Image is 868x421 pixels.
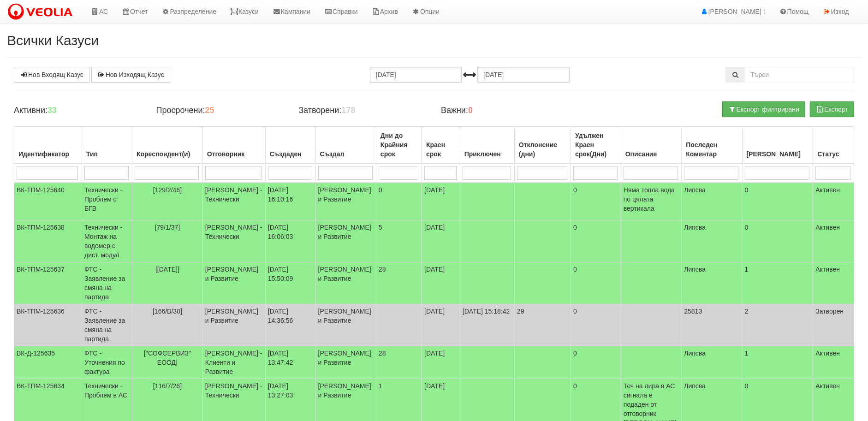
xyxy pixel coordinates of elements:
td: [PERSON_NAME] и Развитие [315,346,376,379]
div: Описание [624,148,679,160]
span: [''СОФСЕРВИЗ" ЕООД] [144,350,191,366]
td: Активен [813,183,854,220]
td: [DATE] 15:50:09 [265,262,315,304]
h4: Просрочени: [156,106,285,115]
td: 0 [742,220,813,262]
th: Тип: No sort applied, activate to apply an ascending sort [82,127,132,164]
td: 1 [742,262,813,304]
th: Създал: No sort applied, activate to apply an ascending sort [315,127,376,164]
div: [PERSON_NAME] [745,148,811,160]
th: Дни до Крайния срок: No sort applied, activate to apply an ascending sort [376,127,422,164]
th: Краен срок: No sort applied, activate to apply an ascending sort [422,127,460,164]
div: Статус [815,148,851,160]
td: [DATE] 16:06:03 [265,220,315,262]
div: Кореспондент(и) [135,148,200,160]
td: 0 [571,183,621,220]
span: [79/1/37] [155,224,180,231]
h2: Всички Казуси [7,33,861,48]
h4: Важни: [441,106,570,115]
div: Създаден [268,148,313,160]
b: 178 [341,106,355,115]
b: 33 [48,106,57,115]
td: [PERSON_NAME] и Развитие [315,183,376,220]
span: 25813 [684,308,702,315]
td: [DATE] 14:36:56 [265,304,315,346]
b: 0 [468,106,473,115]
div: Създал [318,148,374,160]
div: Последен Коментар [684,138,739,160]
td: ВК-ТПМ-125640 [14,183,82,220]
td: ВК-ТПМ-125636 [14,304,82,346]
td: [DATE] [422,346,460,379]
td: [DATE] [422,220,460,262]
span: Липсва [684,186,706,194]
b: 25 [205,106,214,115]
th: Идентификатор: No sort applied, activate to apply an ascending sort [14,127,82,164]
td: [PERSON_NAME] - Технически [202,220,265,262]
p: Няма топла вода по цялата вертикала [624,185,679,213]
th: Приключен: No sort applied, activate to apply an ascending sort [460,127,514,164]
span: 28 [379,350,386,357]
span: 5 [379,224,382,231]
span: [166/В/30] [153,308,182,315]
div: Удължен Краен срок(Дни) [573,129,618,160]
th: Брой Файлове: No sort applied, activate to apply an ascending sort [742,127,813,164]
td: [PERSON_NAME] и Развитие [202,304,265,346]
td: [PERSON_NAME] и Развитие [315,220,376,262]
div: Краен срок [424,138,458,160]
td: [DATE] [422,304,460,346]
td: [PERSON_NAME] и Развитие [315,304,376,346]
span: 1 [379,382,382,390]
td: 0 [571,220,621,262]
td: [DATE] 13:47:42 [265,346,315,379]
td: 0 [571,346,621,379]
td: Активен [813,262,854,304]
span: Липсва [684,266,706,273]
span: Липсва [684,382,706,390]
div: Тип [84,148,130,160]
th: Удължен Краен срок(Дни): No sort applied, activate to apply an ascending sort [571,127,621,164]
td: 2 [742,304,813,346]
td: Активен [813,346,854,379]
td: 0 [571,262,621,304]
span: [[DATE]] [155,266,179,273]
td: Технически - Проблем с БГВ [82,183,132,220]
button: Експорт [810,101,854,117]
input: Търсене по Идентификатор, Бл/Вх/Ап, Тип, Описание, Моб. Номер, Имейл, Файл, Коментар, [745,67,854,83]
th: Отговорник: No sort applied, activate to apply an ascending sort [202,127,265,164]
div: Отклонение (дни) [517,138,568,160]
span: 0 [379,186,382,194]
td: 1 [742,346,813,379]
h4: Активни: [14,106,143,115]
td: 29 [514,304,571,346]
td: ФТС - Уточнения по фактура [82,346,132,379]
td: Технически - Монтаж на водомер с дист. модул [82,220,132,262]
td: [DATE] [422,262,460,304]
a: Нов Изходящ Казус [91,67,170,83]
td: ФТС - Заявление за смяна на партида [82,262,132,304]
td: [DATE] 16:10:16 [265,183,315,220]
td: [PERSON_NAME] - Клиенти и Развитие [202,346,265,379]
div: Идентификатор [17,148,79,160]
td: ВК-ТПМ-125637 [14,262,82,304]
td: 0 [742,183,813,220]
th: Кореспондент(и): No sort applied, activate to apply an ascending sort [132,127,202,164]
span: [129/2/46] [153,186,182,194]
th: Описание: No sort applied, activate to apply an ascending sort [621,127,682,164]
td: [PERSON_NAME] и Развитие [202,262,265,304]
button: Експорт филтрирани [722,101,805,117]
span: Липсва [684,224,706,231]
td: [DATE] 15:18:42 [460,304,514,346]
div: Дни до Крайния срок [379,129,419,160]
th: Статус: No sort applied, activate to apply an ascending sort [813,127,854,164]
div: Приключен [463,148,512,160]
span: Липсва [684,350,706,357]
span: [116/7/26] [153,382,182,390]
td: Активен [813,220,854,262]
td: ВК-ТПМ-125638 [14,220,82,262]
h4: Затворени: [298,106,427,115]
a: Нов Входящ Казус [14,67,89,83]
span: 28 [379,266,386,273]
td: ВК-Д-125635 [14,346,82,379]
th: Отклонение (дни): No sort applied, activate to apply an ascending sort [514,127,571,164]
